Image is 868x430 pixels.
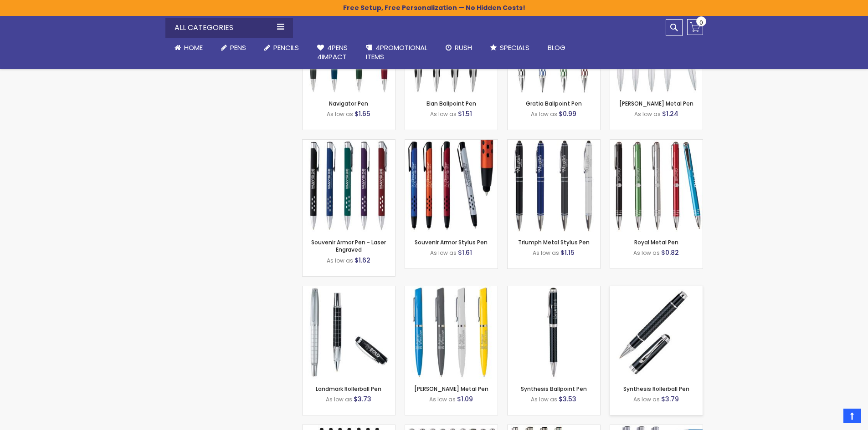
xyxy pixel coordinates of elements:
[405,140,498,232] img: Souvenir Armor Stylus Pen
[619,100,693,107] a: [PERSON_NAME] Metal Pen
[661,248,679,257] span: $0.82
[327,110,353,118] span: As low as
[457,395,473,404] span: $1.09
[533,249,559,257] span: As low as
[458,109,472,118] span: $1.51
[500,43,529,52] span: Specials
[610,286,703,379] img: Synthesis Rollerball Pen
[329,100,368,107] a: Navigator Pen
[357,38,437,67] a: 4PROMOTIONALITEMS
[405,139,498,147] a: Souvenir Armor Stylus Pen
[430,110,457,118] span: As low as
[508,286,600,379] img: Synthesis Ballpoint Pen
[255,38,308,58] a: Pencils
[539,38,575,58] a: Blog
[508,140,600,232] img: Triumph Metal Stylus Pen
[303,140,395,232] img: Souvenir Armor Pen - Laser Engraved
[354,256,370,265] span: $1.62
[230,43,246,52] span: Pens
[308,38,357,67] a: 4Pens4impact
[634,110,661,118] span: As low as
[531,110,557,118] span: As low as
[521,385,587,393] a: Synthesis Ballpoint Pen
[354,109,370,118] span: $1.65
[662,109,678,118] span: $1.24
[610,139,703,147] a: Royal Metal Pen
[633,395,660,403] span: As low as
[303,139,395,147] a: Souvenir Armor Pen - Laser Engraved
[165,18,293,38] div: All Categories
[354,395,371,404] span: $3.73
[508,139,600,147] a: Triumph Metal Stylus Pen
[184,43,203,52] span: Home
[518,238,590,246] a: Triumph Metal Stylus Pen
[455,43,472,52] span: Rush
[634,238,678,246] a: Royal Metal Pen
[687,19,703,35] a: 0
[531,395,557,403] span: As low as
[661,395,679,404] span: $3.79
[212,38,255,58] a: Pens
[623,385,689,393] a: Synthesis Rollerball Pen
[405,286,498,379] img: Bingham Metal Pen
[458,248,472,257] span: $1.61
[326,395,352,403] span: As low as
[273,43,299,52] span: Pencils
[165,38,212,58] a: Home
[317,43,348,61] span: 4Pens 4impact
[311,238,386,253] a: Souvenir Armor Pen - Laser Engraved
[316,385,381,393] a: Landmark Rollerball Pen
[303,286,395,379] img: Landmark Rollerball Pen
[699,18,703,27] span: 0
[303,286,395,293] a: Landmark Rollerball Pen
[508,286,600,293] a: Synthesis Ballpoint Pen
[430,249,457,257] span: As low as
[610,140,703,232] img: Royal Metal Pen
[405,286,498,293] a: Bingham Metal Pen
[414,385,488,393] a: [PERSON_NAME] Metal Pen
[437,38,481,58] a: Rush
[415,238,488,246] a: Souvenir Armor Stylus Pen
[560,248,575,257] span: $1.15
[548,43,565,52] span: Blog
[610,286,703,293] a: Synthesis Rollerball Pen
[526,100,582,107] a: Gratia Ballpoint Pen
[426,100,476,107] a: Elan Ballpoint Pen
[481,38,539,58] a: Specials
[559,395,576,404] span: $3.53
[633,249,660,257] span: As low as
[429,395,456,403] span: As low as
[559,109,576,118] span: $0.99
[366,43,427,61] span: 4PROMOTIONAL ITEMS
[327,257,353,264] span: As low as
[843,409,861,423] a: Top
